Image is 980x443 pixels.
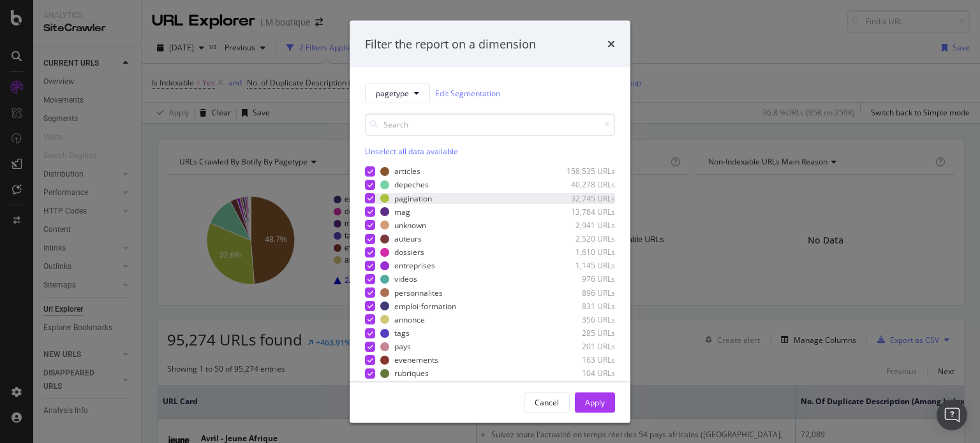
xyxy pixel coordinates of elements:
[585,396,605,407] div: Apply
[553,233,615,244] div: 2,520 URLs
[553,328,615,338] div: 285 URLs
[553,206,615,217] div: 13,784 URLs
[553,341,615,352] div: 201 URLs
[394,287,443,298] div: personnalites
[553,219,615,230] div: 2,941 URLs
[365,146,615,157] div: Unselect all data available
[394,354,438,365] div: evenements
[553,287,615,298] div: 896 URLs
[365,113,615,136] input: Search
[394,179,429,190] div: depeches
[394,192,432,203] div: pagination
[394,328,410,338] div: tags
[553,368,615,379] div: 104 URLs
[553,354,615,365] div: 163 URLs
[394,260,435,271] div: entreprises
[394,219,426,230] div: unknown
[524,392,570,412] button: Cancel
[435,86,500,99] a: Edit Segmentation
[365,83,430,103] button: pagetype
[394,368,429,379] div: rubriques
[553,314,615,324] div: 356 URLs
[575,392,615,412] button: Apply
[394,247,424,258] div: dossiers
[365,36,536,52] div: Filter the report on a dimension
[553,179,615,190] div: 40,278 URLs
[394,233,422,244] div: auteurs
[937,400,967,430] div: Open Intercom Messenger
[376,87,409,98] span: pagetype
[553,192,615,203] div: 32,745 URLs
[394,166,420,177] div: articles
[394,273,417,284] div: videos
[535,396,559,407] div: Cancel
[607,36,615,52] div: times
[394,341,411,352] div: pays
[553,273,615,284] div: 976 URLs
[553,300,615,311] div: 831 URLs
[553,166,615,177] div: 158,535 URLs
[350,20,630,423] div: modal
[553,260,615,271] div: 1,145 URLs
[394,300,456,311] div: emploi-formation
[394,206,410,217] div: mag
[394,314,425,324] div: annonce
[553,247,615,258] div: 1,610 URLs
